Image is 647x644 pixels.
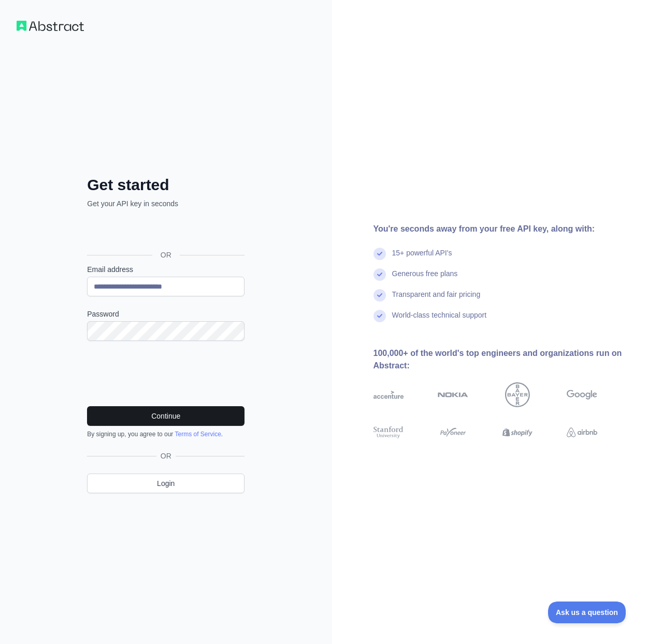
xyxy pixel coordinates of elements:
[87,264,245,275] label: Email address
[373,268,386,281] img: check mark
[438,382,468,407] img: nokia
[87,176,245,194] h2: Get started
[373,347,631,372] div: 100,000+ of the world's top engineers and organizations run on Abstract:
[87,406,245,426] button: Continue
[87,474,245,493] a: Login
[392,248,452,268] div: 15+ powerful API's
[392,310,487,331] div: World-class technical support
[567,382,597,407] img: google
[373,223,631,235] div: You're seconds away from your free API key, along with:
[392,289,481,310] div: Transparent and fair pricing
[373,425,404,440] img: stanford university
[17,21,84,31] img: Workflow
[373,310,386,322] img: check mark
[152,250,180,260] span: OR
[156,451,176,461] span: OR
[87,353,245,394] iframe: reCAPTCHA
[502,425,533,440] img: shopify
[505,382,530,407] img: bayer
[373,248,386,260] img: check mark
[567,425,597,440] img: airbnb
[87,430,245,438] div: By signing up, you agree to our .
[373,289,386,302] img: check mark
[87,309,245,319] label: Password
[548,602,626,623] iframe: Toggle Customer Support
[392,268,458,289] div: Generous free plans
[82,220,248,243] iframe: Bouton "Se connecter avec Google"
[373,382,404,407] img: accenture
[438,425,468,440] img: payoneer
[175,431,221,438] a: Terms of Service
[87,198,245,209] p: Get your API key in seconds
